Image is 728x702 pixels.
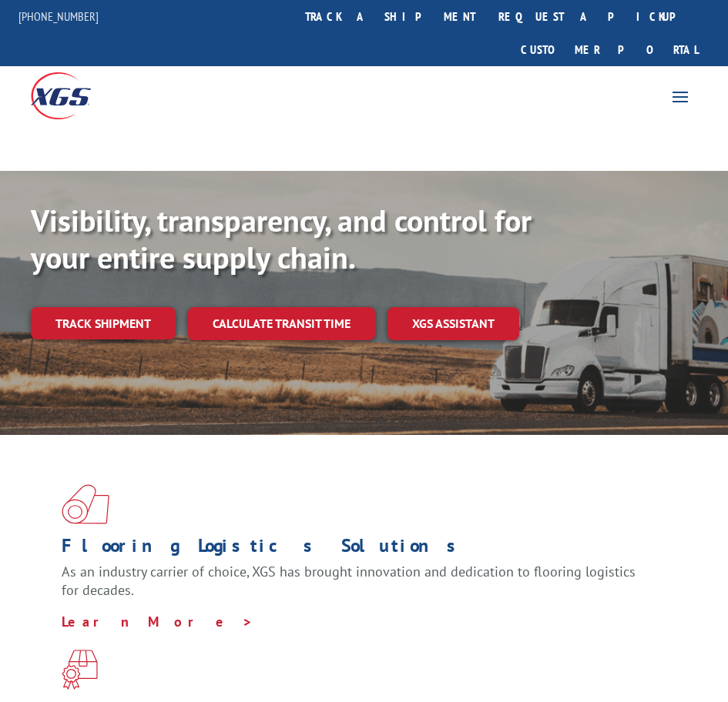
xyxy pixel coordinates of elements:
a: Customer Portal [509,33,710,66]
b: Visibility, transparency, and control for your entire supply chain. [31,200,532,277]
img: xgs-icon-total-supply-chain-intelligence-red [62,484,109,524]
a: [PHONE_NUMBER] [18,8,99,24]
a: XGS ASSISTANT [387,307,519,340]
span: As an industry carrier of choice, XGS has brought innovation and dedication to flooring logistics... [62,563,636,599]
a: Track shipment [31,307,176,339]
img: xgs-icon-focused-on-flooring-red [62,650,98,690]
a: Calculate transit time [188,307,375,340]
h1: Flooring Logistics Solutions [62,537,655,563]
a: Learn More > [62,613,253,630]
